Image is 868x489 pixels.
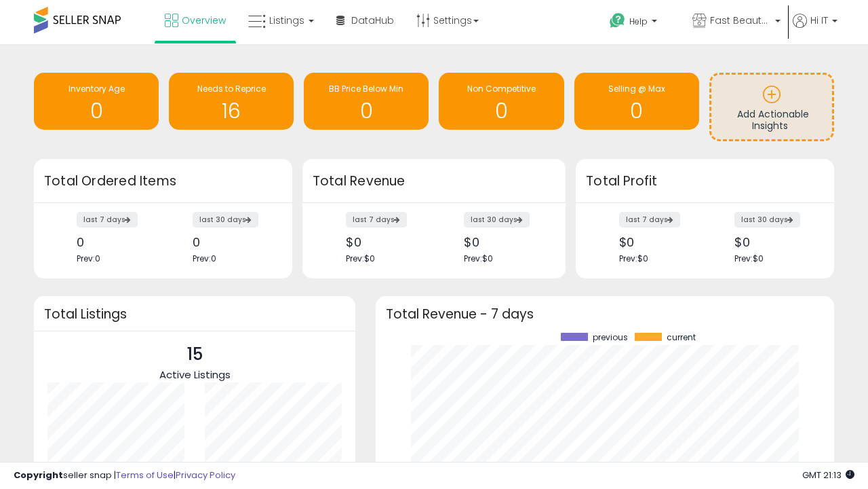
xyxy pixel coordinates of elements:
a: Privacy Policy [176,469,235,482]
h3: Total Revenue - 7 days [386,309,824,319]
span: Prev: $0 [619,253,648,264]
span: Prev: $0 [734,253,764,264]
label: last 7 days [346,212,407,228]
div: 0 [193,235,269,249]
span: Overview [182,14,226,27]
strong: Copyright [14,469,63,482]
h3: Total Listings [44,309,345,319]
div: $0 [464,235,542,249]
h3: Total Profit [586,172,824,191]
span: previous [593,333,628,342]
a: BB Price Below Min 0 [304,73,429,130]
a: Inventory Age 0 [34,73,159,130]
label: last 7 days [619,212,680,228]
label: last 30 days [734,212,800,228]
span: Prev: 0 [193,253,216,264]
span: Active Listings [159,367,231,382]
a: Terms of Use [116,469,174,482]
span: Non Competitive [467,83,536,94]
span: Inventory Age [68,83,125,94]
span: Selling @ Max [608,83,665,94]
span: Hi IT [810,14,828,27]
a: Non Competitive 0 [439,73,564,130]
span: 2025-09-15 21:13 GMT [802,469,854,482]
a: Hi IT [793,14,837,44]
span: Help [629,16,648,27]
h3: Total Ordered Items [44,172,282,191]
div: $0 [619,235,695,249]
h1: 0 [581,100,692,122]
i: Get Help [609,12,626,29]
span: Add Actionable Insights [737,107,809,133]
div: $0 [346,235,424,249]
span: DataHub [351,14,394,27]
h1: 0 [446,100,557,122]
div: 0 [77,235,153,249]
span: Prev: 0 [77,253,100,264]
a: Add Actionable Insights [711,75,832,139]
a: Selling @ Max 0 [574,73,699,130]
h1: 16 [176,100,287,122]
span: Prev: $0 [346,253,375,264]
a: Help [599,2,680,44]
h3: Total Revenue [313,172,555,191]
span: Prev: $0 [464,253,493,264]
span: current [667,333,696,342]
div: seller snap | | [14,469,235,482]
a: Needs to Reprice 16 [169,73,294,130]
span: Listings [269,14,304,27]
p: 15 [159,342,231,367]
span: Fast Beauty ([GEOGRAPHIC_DATA]) [710,14,771,27]
span: BB Price Below Min [329,83,403,94]
label: last 7 days [77,212,138,228]
h1: 0 [311,100,422,122]
span: Needs to Reprice [197,83,266,94]
h1: 0 [41,100,152,122]
label: last 30 days [193,212,258,228]
div: $0 [734,235,810,249]
label: last 30 days [464,212,530,228]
